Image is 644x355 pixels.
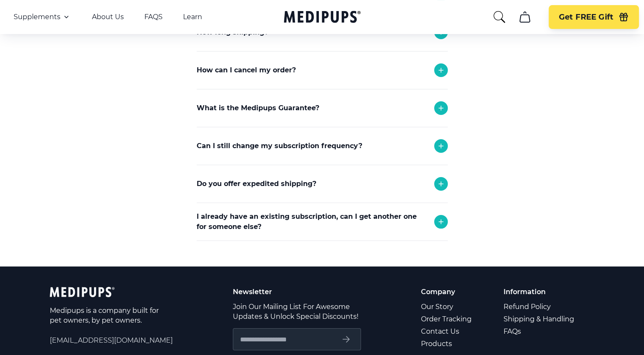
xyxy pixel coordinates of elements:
a: Shipping & Handling [504,313,575,325]
button: Get FREE Gift [549,5,639,29]
div: Yes you can. Simply reach out to support and we will adjust your monthly deliveries! [197,165,448,209]
a: Our Story [421,301,473,313]
div: Each order takes 1-2 business days to be delivered. [197,51,448,85]
a: Medipups [284,9,361,26]
p: Newsletter [233,287,361,297]
p: Medipups is a company built for pet owners, by pet owners. [50,306,160,325]
a: FAQS [144,13,163,21]
p: Can I still change my subscription frequency? [197,141,362,151]
button: search [492,10,506,24]
a: Contact Us [421,325,473,338]
p: Company [421,287,473,297]
p: Join Our Mailing List For Awesome Updates & Unlock Special Discounts! [233,302,361,321]
span: [EMAIL_ADDRESS][DOMAIN_NAME] [50,335,173,345]
p: Information [504,287,575,297]
p: I already have an existing subscription, can I get another one for someone else? [197,212,426,232]
div: Any refund request and cancellation are subject to approval and turn around time is 24-48 hours. ... [197,89,448,164]
span: Get FREE Gift [559,12,613,22]
p: How can I cancel my order? [197,65,296,75]
div: Yes we do! Please reach out to support and we will try to accommodate any request. [197,203,448,247]
div: Absolutely! Simply place the order and use the shipping address of the person who will receive th... [197,240,448,285]
button: cart [515,7,535,27]
a: Order Tracking [421,313,473,325]
p: Do you offer expedited shipping? [197,179,316,189]
a: Learn [183,13,202,21]
a: Products [421,338,473,350]
p: What is the Medipups Guarantee? [197,103,319,113]
div: If you received the wrong product or your product was damaged in transit, we will replace it with... [197,127,448,181]
a: About Us [92,13,124,21]
span: Supplements [14,13,60,21]
a: Refund Policy [504,301,575,313]
a: FAQs [504,325,575,338]
button: Supplements [14,12,72,22]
